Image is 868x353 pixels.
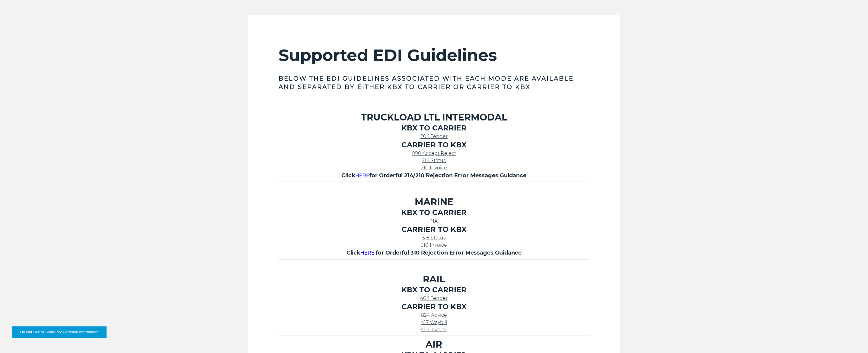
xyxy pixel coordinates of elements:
h3: RAIL [279,274,589,285]
h3: TRUCKLOAD LTL INTERMODAL [279,112,589,123]
a: 315 Status [422,235,446,241]
a: 990 Accept Reject [412,150,456,156]
p: NA [279,217,589,225]
h2: Supported EDI Guidelines [279,45,589,65]
strong: CARRIER TO KBX [401,140,467,149]
a: 204 Tender [420,133,448,139]
button: Do Not Sell or Share My Personal Information [12,326,107,338]
a: 824 Advice [421,312,447,318]
a: 214 Status [422,158,446,163]
strong: KBX TO CARRIER [401,208,467,217]
h4: CARRIER TO KBX [279,302,589,312]
a: 310 Invoice [421,242,447,248]
span: HERE [360,250,375,256]
a: HERE [356,173,370,178]
h5: Click for Orderful 214/210 Rejection Error Messages Guidance [279,172,589,179]
a: 410 Invoice [421,327,447,332]
strong: KBX TO CARRIER [401,124,467,132]
h3: MARINE [279,196,589,208]
strong: CARRIER TO KBX [401,225,467,234]
iframe: Chat Widget [838,324,868,353]
a: 417 Waybill [421,319,447,325]
h3: Below the EDI Guidelines associated with each mode are available and separated by either KBX to C... [279,74,589,91]
h5: Click for Orderful 310 Rejection Error Messages Guidance [279,249,589,257]
h4: KBX TO CARRIER [279,285,589,295]
h3: AIR [279,339,589,350]
a: HERE [360,250,376,256]
a: 404 Tender [420,295,448,301]
a: 210 Invoice [421,165,447,171]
